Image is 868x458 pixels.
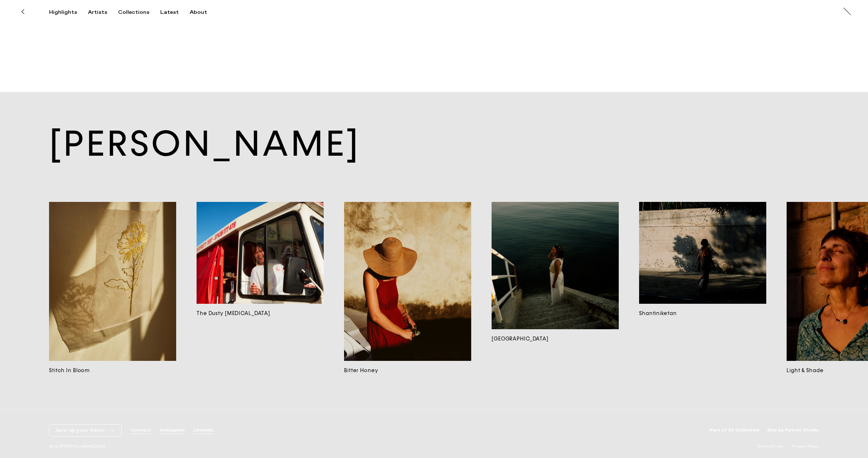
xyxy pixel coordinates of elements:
a: Stitch In Bloom [49,202,176,375]
button: About [190,9,218,16]
h3: Bitter Honey [344,367,471,375]
div: Artists [88,9,107,16]
h3: Stitch In Bloom [49,367,176,375]
button: Jazz up your Inbox [55,427,116,434]
span: Jazz up your Inbox [55,427,105,434]
a: Site by Patron Studio [767,427,819,434]
a: Shantiniketan [639,202,766,375]
a: Contact [130,427,151,434]
h3: [GEOGRAPHIC_DATA] [492,335,619,343]
a: [PERSON_NAME] [49,121,819,167]
a: Privacy Policy [792,444,819,449]
a: Part of At Collective [710,427,759,434]
button: Latest [160,9,190,16]
a: The Dusty [MEDICAL_DATA] [197,202,324,375]
button: Highlights [49,9,88,16]
a: Bitter Honey [344,202,471,375]
button: Collections [118,9,160,16]
div: About [190,9,207,16]
a: Linkedin [193,427,213,434]
a: Terms of Use [756,444,783,449]
h3: Shantiniketan [639,310,766,318]
h3: The Dusty [MEDICAL_DATA] [197,310,324,318]
div: Highlights [49,9,77,16]
div: Latest [160,9,179,16]
div: Collections [118,9,149,16]
a: Instagram [160,427,185,434]
span: © At [PERSON_NAME] 2025 [49,444,106,449]
a: [GEOGRAPHIC_DATA] [492,202,619,375]
button: Artists [88,9,118,16]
